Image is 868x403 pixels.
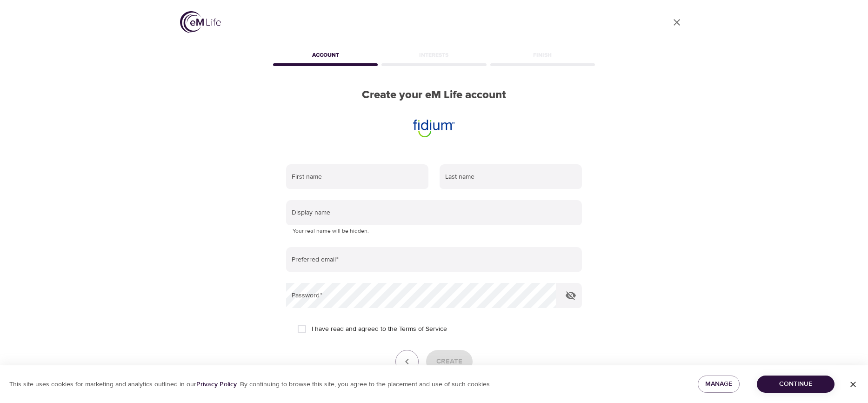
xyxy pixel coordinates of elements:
[764,378,827,390] span: Continue
[698,376,740,393] button: Manage
[196,380,237,389] a: Privacy Policy
[705,378,732,390] span: Manage
[312,324,447,334] span: I have read and agreed to the
[271,88,597,102] h2: Create your eM Life account
[410,113,458,138] img: fidium.png
[293,227,575,236] p: Your real name will be hidden.
[666,11,688,34] a: close
[399,324,447,334] a: Terms of Service
[757,376,835,393] button: Continue
[180,11,221,33] img: logo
